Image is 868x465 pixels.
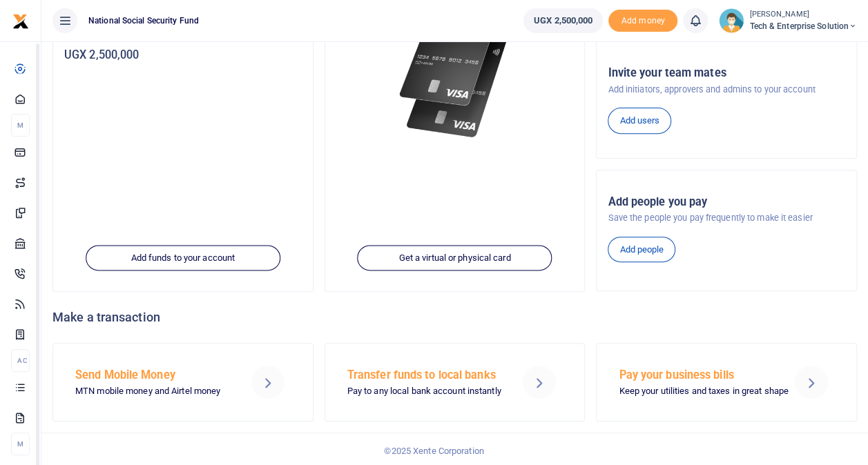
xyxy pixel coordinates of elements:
li: Toup your wallet [608,10,677,32]
img: logo-small [12,13,29,30]
a: Send Mobile Money MTN mobile money and Airtel money [52,343,314,422]
span: Tech & Enterprise Solution [749,20,857,32]
h5: Pay your business bills [619,368,778,382]
a: Transfer funds to local banks Pay to any local bank account instantly [325,343,586,422]
span: Add money [608,10,677,32]
a: Add money [608,14,677,25]
a: profile-user [PERSON_NAME] Tech & Enterprise Solution [719,8,857,33]
a: Pay your business bills Keep your utilities and taxes in great shape [596,343,857,422]
span: National Social Security Fund [83,14,204,27]
a: Get a virtual or physical card [358,245,552,271]
img: profile-user [719,8,744,33]
h5: UGX 2,500,000 [64,48,302,62]
h4: Make a transaction [52,310,857,325]
li: M [11,433,30,455]
li: Wallet ballance [518,8,608,33]
a: UGX 2,500,000 [523,8,603,33]
h5: Send Mobile Money [75,368,234,382]
span: UGX 2,500,000 [534,14,592,28]
p: Pay to any local bank account instantly [347,384,506,399]
a: logo-small logo-large logo-large [12,15,29,26]
h5: Add people you pay [608,195,845,209]
h5: Transfer funds to local banks [347,368,506,382]
a: Add funds to your account [86,245,280,271]
li: M [11,114,30,137]
a: Add people [608,237,675,263]
p: Save the people you pay frequently to make it easier [608,211,845,225]
li: Ac [11,349,30,372]
p: Keep your utilities and taxes in great shape [619,384,778,399]
a: Add users [608,108,671,134]
p: MTN mobile money and Airtel money [75,384,234,399]
h5: Invite your team mates [608,66,845,80]
p: Add initiators, approvers and admins to your account [608,83,845,97]
small: [PERSON_NAME] [749,9,857,21]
